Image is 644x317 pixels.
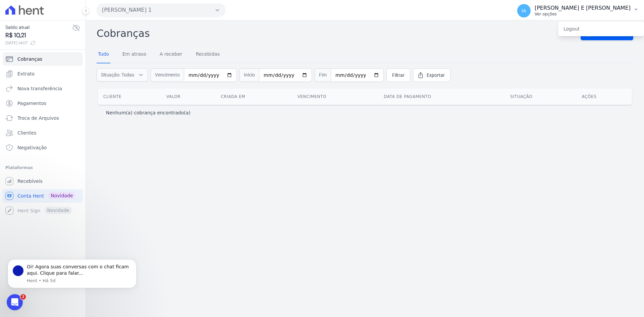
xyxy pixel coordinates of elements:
a: Recebíveis [3,174,83,188]
button: Situação: Todas [97,68,148,82]
a: Em atraso [121,46,148,63]
a: Nova transferência [3,82,83,95]
span: Conta Hent [17,193,44,199]
span: 2 [20,294,26,300]
a: Exportar [413,68,450,82]
a: Filtrar [386,68,410,82]
p: Nenhum(a) cobrança encontrado(a) [106,109,191,116]
div: Plataformas [5,164,80,172]
span: Situação: Todas [101,71,134,78]
th: Criada em [215,89,292,105]
th: Cliente [98,89,161,105]
span: Recebíveis [17,178,43,184]
a: Pagamentos [3,97,83,110]
span: IA [522,8,526,13]
h2: Cobranças [97,26,581,41]
nav: Sidebar [5,52,80,217]
th: Vencimento [292,89,379,105]
p: Ver opções [535,11,631,17]
span: Saldo atual [5,24,72,31]
th: Ações [576,89,632,105]
a: A receber [158,46,184,63]
a: Extrato [3,67,83,81]
span: Troca de Arquivos [17,115,59,121]
span: Nova transferência [17,85,62,92]
p: [PERSON_NAME] E [PERSON_NAME] [535,5,631,11]
a: Clientes [3,126,83,140]
span: R$ 10,21 [5,31,72,40]
a: Troca de Arquivos [3,111,83,125]
span: [DATE] 14:07 [5,40,72,46]
span: Pagamentos [17,100,46,107]
a: Conta Hent Novidade [3,189,83,203]
button: IA [PERSON_NAME] E [PERSON_NAME] Ver opções [512,1,644,20]
span: Exportar [427,72,445,78]
button: [PERSON_NAME] 1 [97,3,225,17]
span: Início [239,68,259,82]
span: Novidade [48,192,75,199]
a: Tudo [97,46,110,63]
span: Filtrar [392,72,405,78]
span: Extrato [17,70,35,77]
iframe: Intercom live chat [7,294,23,310]
span: Fim [315,68,331,82]
iframe: Intercom notifications mensagem [5,251,139,314]
a: Negativação [3,141,83,154]
span: Clientes [17,129,36,136]
th: Data de pagamento [378,89,505,105]
a: Recebidas [195,46,221,63]
a: Cobranças [3,52,83,66]
a: Logout [558,23,644,35]
span: Vencimento [151,68,184,82]
th: Valor [161,89,216,105]
th: Situação [505,89,576,105]
span: Negativação [17,144,47,151]
span: Cobranças [17,56,42,62]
